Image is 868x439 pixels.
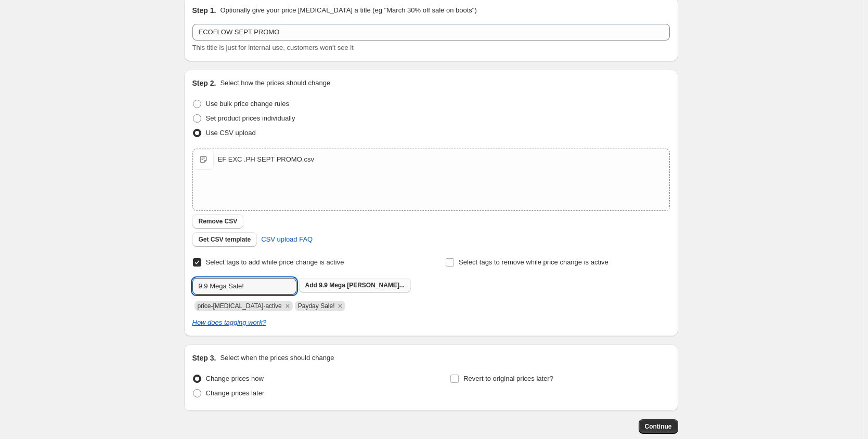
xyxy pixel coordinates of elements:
[639,419,678,434] button: Continue
[192,5,216,16] h2: Step 1.
[299,278,411,292] button: Add 9.9 Mega [PERSON_NAME]...
[305,282,317,289] b: Add
[192,44,354,51] span: This title is just for internal use, customers won't see it
[335,301,345,311] button: Remove Payday Sale!
[206,114,295,122] span: Set product prices individually
[192,232,257,247] button: Get CSV template
[463,375,553,382] span: Revert to original prices later?
[206,129,256,137] span: Use CSV upload
[319,282,405,289] span: 9.9 Mega [PERSON_NAME]...
[459,258,608,266] span: Select tags to remove while price change is active
[261,234,313,245] span: CSV upload FAQ
[192,78,216,88] h2: Step 2.
[192,278,296,295] input: Select tags to add
[206,258,344,266] span: Select tags to add while price change is active
[218,154,314,165] div: EF EXC .PH SEPT PROMO.csv
[298,302,335,310] span: Payday Sale!
[206,375,264,382] span: Change prices now
[192,318,266,326] a: How does tagging work?
[199,235,251,244] span: Get CSV template
[645,422,672,431] span: Continue
[206,389,265,397] span: Change prices later
[199,217,238,225] span: Remove CSV
[192,214,244,229] button: Remove CSV
[220,5,476,16] p: Optionally give your price [MEDICAL_DATA] a title (eg "March 30% off sale on boots")
[192,353,216,363] h2: Step 3.
[255,231,319,248] a: CSV upload FAQ
[206,100,289,108] span: Use bulk price change rules
[283,301,292,311] button: Remove price-change-job-active
[220,78,330,88] p: Select how the prices should change
[198,302,282,310] span: price-change-job-active
[192,24,670,41] input: 30% off holiday sale
[220,353,334,363] p: Select when the prices should change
